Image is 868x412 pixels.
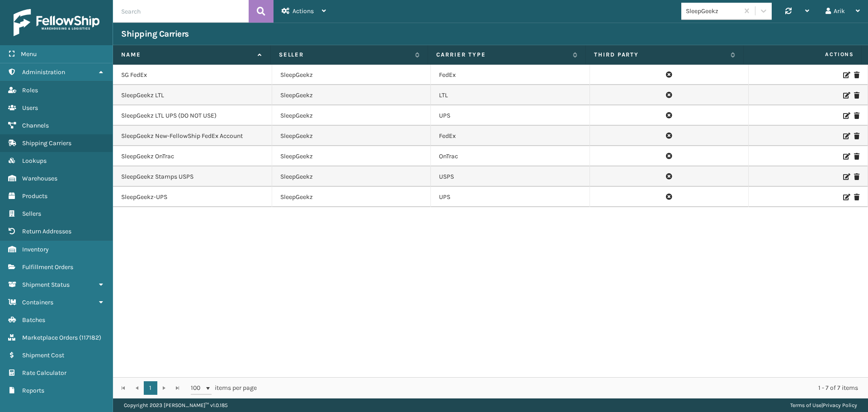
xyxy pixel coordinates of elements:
[272,187,431,207] td: SleepGeekz
[436,51,568,59] label: Carrier Type
[113,187,272,207] td: SleepGeekz-UPS
[22,104,38,112] span: Users
[854,92,859,99] i: Delete
[843,133,849,139] i: Edit
[431,105,590,126] td: UPS
[22,157,47,165] span: Lookups
[22,263,73,271] span: Fulfillment Orders
[272,85,431,105] td: SleepGeekz
[431,187,590,207] td: UPS
[144,381,157,395] a: 1
[191,384,204,393] span: 100
[854,153,859,160] i: Delete
[22,298,53,306] span: Containers
[22,369,66,377] span: Rate Calculator
[22,246,49,253] span: Inventory
[823,402,857,408] a: Privacy Policy
[843,72,849,78] i: Edit
[22,175,57,182] span: Warehouses
[22,281,70,289] span: Shipment Status
[431,126,590,146] td: FedEx
[431,85,590,105] td: LTL
[746,47,860,62] span: Actions
[272,105,431,126] td: SleepGeekz
[854,113,859,119] i: Delete
[22,139,71,147] span: Shipping Carriers
[22,387,44,394] span: Reports
[854,194,859,200] i: Delete
[22,68,65,76] span: Administration
[191,381,257,395] span: items per page
[121,28,189,39] h3: Shipping Carriers
[124,398,228,412] p: Copyright 2023 [PERSON_NAME]™ v 1.0.185
[269,384,858,393] div: 1 - 7 of 7 items
[113,126,272,146] td: SleepGeekz New-FellowShip FedEx Account
[22,227,71,235] span: Return Addresses
[854,133,859,139] i: Delete
[121,51,253,59] label: Name
[22,192,47,200] span: Products
[22,86,38,94] span: Roles
[113,65,272,85] td: SG FedEx
[14,9,99,36] img: logo
[843,113,849,119] i: Edit
[21,50,37,58] span: Menu
[22,210,41,218] span: Sellers
[113,146,272,166] td: SleepGeekz OnTrac
[594,51,726,59] label: Third Party
[854,174,859,180] i: Delete
[790,398,857,412] div: |
[431,65,590,85] td: FedEx
[113,166,272,187] td: SleepGeekz Stamps USPS
[113,85,272,105] td: SleepGeekz LTL
[113,105,272,126] td: SleepGeekz LTL UPS (DO NOT USE)
[292,7,314,15] span: Actions
[790,402,821,408] a: Terms of Use
[22,351,64,359] span: Shipment Cost
[79,334,101,341] span: ( 117182 )
[22,316,45,324] span: Batches
[22,122,49,129] span: Channels
[431,146,590,166] td: OnTrac
[272,146,431,166] td: SleepGeekz
[843,153,849,160] i: Edit
[279,51,411,59] label: Seller
[272,166,431,187] td: SleepGeekz
[272,126,431,146] td: SleepGeekz
[843,174,849,180] i: Edit
[843,194,849,200] i: Edit
[22,334,78,341] span: Marketplace Orders
[272,65,431,85] td: SleepGeekz
[843,92,849,99] i: Edit
[854,72,859,78] i: Delete
[431,166,590,187] td: USPS
[686,6,740,16] div: SleepGeekz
